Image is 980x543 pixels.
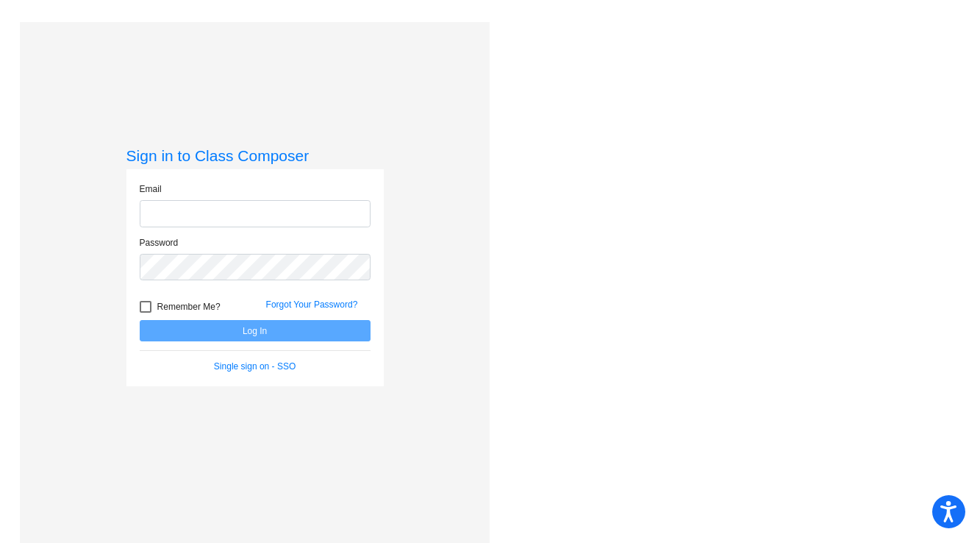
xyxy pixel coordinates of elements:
[266,299,358,310] a: Forgot Your Password?
[140,236,179,249] label: Password
[140,320,371,341] button: Log In
[140,182,162,196] label: Email
[214,361,296,372] a: Single sign on - SSO
[157,298,221,316] span: Remember Me?
[126,146,384,165] h3: Sign in to Class Composer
